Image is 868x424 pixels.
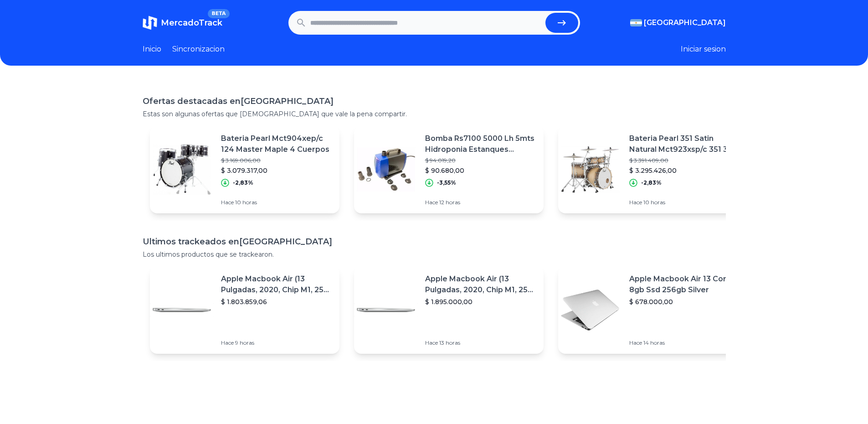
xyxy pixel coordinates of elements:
p: -2,83% [641,179,662,186]
a: Featured imageBateria Pearl Mct904xep/c 124 Master Maple 4 Cuerpos$ 3.169.006,00$ 3.079.317,00-2,... [150,126,339,213]
p: Apple Macbook Air (13 Pulgadas, 2020, Chip M1, 256 Gb De Ssd, 8 Gb De Ram) - Plata [425,274,536,295]
p: $ 3.169.006,00 [221,157,332,164]
img: Featured image [558,278,622,342]
a: Featured imageBomba Rs7100 5000 Lh 5mts Hidroponia Estanques Pecera Envios$ 94.019,20$ 90.680,00-... [354,126,544,213]
p: Apple Macbook Air (13 Pulgadas, 2020, Chip M1, 256 Gb De Ssd, 8 Gb De Ram) - Plata [221,274,332,295]
a: Featured imageBateria Pearl 351 Satin Natural Mct923xsp/c 351 3 Cuerpos$ 3.391.409,00$ 3.295.426,... [558,126,748,213]
img: Featured image [354,278,418,342]
img: MercadoTrack [143,16,157,30]
p: $ 3.391.409,00 [629,157,740,164]
p: Hace 10 horas [221,199,332,206]
h1: Ofertas destacadas en [GEOGRAPHIC_DATA] [143,95,726,108]
img: Argentina [630,19,642,26]
img: Featured image [150,278,214,342]
p: Bateria Pearl 351 Satin Natural Mct923xsp/c 351 3 Cuerpos [629,133,740,155]
span: [GEOGRAPHIC_DATA] [644,17,726,28]
p: Estas son algunas ofertas que [DEMOGRAPHIC_DATA] que vale la pena compartir. [143,109,726,119]
span: BETA [208,9,229,18]
p: Hace 14 horas [629,339,740,346]
img: Featured image [150,138,214,202]
p: Los ultimos productos que se trackearon. [143,250,726,259]
img: Featured image [558,138,622,202]
h1: Ultimos trackeados en [GEOGRAPHIC_DATA] [143,235,726,248]
p: Bomba Rs7100 5000 Lh 5mts Hidroponia Estanques Pecera Envios [425,133,536,155]
p: $ 94.019,20 [425,157,536,164]
p: Hace 12 horas [425,199,536,206]
p: Hace 13 horas [425,339,536,346]
a: Sincronizacion [172,44,225,55]
a: MercadoTrackBETA [143,16,222,30]
p: Hace 10 horas [629,199,740,206]
p: -3,55% [437,179,456,186]
span: MercadoTrack [161,18,222,28]
p: $ 678.000,00 [629,297,740,306]
p: $ 1.803.859,06 [221,297,332,306]
button: [GEOGRAPHIC_DATA] [630,17,726,28]
p: Apple Macbook Air 13 Core I5 8gb Ssd 256gb Silver [629,274,740,295]
p: -2,83% [233,179,253,186]
p: $ 3.295.426,00 [629,166,740,175]
p: $ 3.079.317,00 [221,166,332,175]
a: Featured imageApple Macbook Air (13 Pulgadas, 2020, Chip M1, 256 Gb De Ssd, 8 Gb De Ram) - Plata$... [354,266,544,354]
p: Bateria Pearl Mct904xep/c 124 Master Maple 4 Cuerpos [221,133,332,155]
p: $ 1.895.000,00 [425,297,536,306]
button: Iniciar sesion [681,44,726,55]
p: Hace 9 horas [221,339,332,346]
p: $ 90.680,00 [425,166,536,175]
a: Featured imageApple Macbook Air (13 Pulgadas, 2020, Chip M1, 256 Gb De Ssd, 8 Gb De Ram) - Plata$... [150,266,339,354]
img: Featured image [354,138,418,202]
a: Inicio [143,44,161,55]
a: Featured imageApple Macbook Air 13 Core I5 8gb Ssd 256gb Silver$ 678.000,00Hace 14 horas [558,266,748,354]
